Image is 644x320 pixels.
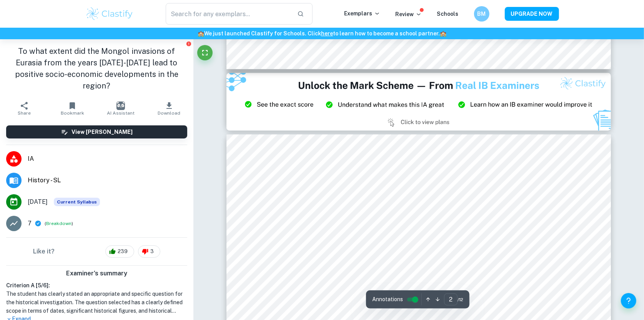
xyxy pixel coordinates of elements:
div: 239 [105,245,134,258]
img: Clastify logo [85,6,134,22]
img: Ad [226,73,611,130]
span: Download [158,110,180,116]
h1: To what extent did the Mongol invasions of Eurasia from the years [DATE]-[DATE] lead to positive ... [6,45,187,92]
h6: Like it? [33,247,55,256]
span: Current Syllabus [54,198,100,206]
span: Share [18,110,31,116]
button: Help and Feedback [621,293,636,308]
span: Annotations [372,295,403,303]
input: Search for any exemplars... [166,3,291,25]
a: Schools [437,11,459,17]
button: UPGRADE NOW [505,7,559,21]
p: Review [396,10,422,18]
span: IA [28,154,187,163]
span: / 12 [458,296,463,303]
h1: The student has clearly stated an appropriate and specific question for the historical investigat... [6,290,187,315]
span: [DATE] [28,197,48,207]
h6: Examiner's summary [3,269,190,278]
button: Download [145,98,193,119]
button: AI Assistant [97,98,145,119]
button: Fullscreen [197,45,213,60]
div: This exemplar is based on the current syllabus. Feel free to refer to it for inspiration/ideas wh... [54,198,100,206]
span: ( ) [45,220,73,227]
h6: BM [477,10,486,18]
span: Bookmark [61,110,84,116]
button: View [PERSON_NAME] [6,125,187,138]
div: 3 [138,245,160,258]
button: BM [474,6,489,22]
span: AI Assistant [107,110,135,116]
span: 🏫 [440,30,446,37]
button: Bookmark [48,98,97,119]
span: History - SL [28,176,187,185]
p: 7 [28,219,32,228]
p: Exemplars [344,9,380,18]
span: 239 [113,248,132,255]
span: 3 [146,248,158,255]
button: Report issue [186,41,192,47]
span: 🏫 [198,30,204,37]
a: here [321,30,333,37]
img: AI Assistant [116,102,125,110]
button: Breakdown [46,220,72,227]
h6: Criterion A [ 5 / 6 ]: [6,281,187,290]
h6: We just launched Clastify for Schools. Click to learn how to become a school partner. [2,29,642,38]
h6: View [PERSON_NAME] [72,128,133,136]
